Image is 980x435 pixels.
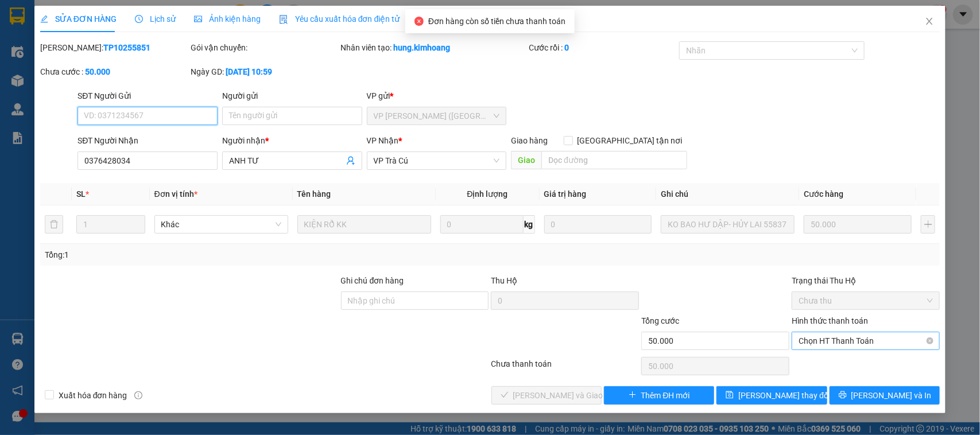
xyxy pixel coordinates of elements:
input: Ghi Chú [661,215,795,234]
button: save[PERSON_NAME] thay đổi [716,386,827,405]
span: save [726,391,734,400]
span: VP Trần Phú (Hàng) [374,107,500,125]
b: [DATE] 10:59 [226,67,272,76]
span: info-circle [134,391,142,399]
span: Tên hàng [297,189,331,199]
span: Định lượng [467,189,508,199]
label: Hình thức thanh toán [792,316,868,325]
button: delete [45,215,63,234]
div: SĐT Người Gửi [78,90,218,102]
button: plus [921,215,935,234]
b: hung.kimhoang [394,43,451,52]
span: Đơn hàng còn số tiền chưa thanh toán [428,17,565,26]
div: Gói vận chuyển: [191,41,339,54]
input: VD: Bàn, Ghế [297,215,431,234]
button: plusThêm ĐH mới [604,386,714,405]
input: 0 [804,215,912,234]
span: [PERSON_NAME] thay đổi [738,389,830,402]
span: Giao hàng [511,136,548,145]
span: Thu Hộ [491,276,517,285]
span: Cước hàng [804,189,843,199]
input: Ghi chú đơn hàng [341,292,489,310]
label: Ghi chú đơn hàng [341,276,404,285]
span: clock-circle [135,15,143,23]
div: Người gửi [222,90,362,102]
span: SL [76,189,86,199]
div: SĐT Người Nhận [78,134,218,147]
span: close-circle [927,337,933,344]
span: Tổng cước [641,316,679,325]
span: [PERSON_NAME] và In [851,389,932,402]
span: Giá trị hàng [544,189,587,199]
span: Xuất hóa đơn hàng [54,389,132,402]
div: Người nhận [222,134,362,147]
span: Thêm ĐH mới [641,389,690,402]
th: Ghi chú [656,183,799,205]
span: Chọn HT Thanh Toán [799,332,933,349]
span: plus [629,391,637,400]
b: TP10255851 [103,43,150,52]
span: Giao [511,151,541,169]
div: Ngày GD: [191,65,339,78]
span: Lịch sử [135,14,176,24]
span: printer [839,391,847,400]
div: Trạng thái Thu Hộ [792,274,940,287]
span: user-add [346,156,355,165]
div: [PERSON_NAME]: [40,41,188,54]
span: picture [194,15,202,23]
div: Chưa thanh toán [490,358,641,378]
div: VP gửi [367,90,507,102]
div: Nhân viên tạo: [341,41,526,54]
span: VP Trà Cú [374,152,500,169]
div: Chưa cước : [40,65,188,78]
span: close [925,17,934,26]
span: close-circle [415,17,424,26]
span: Ảnh kiện hàng [194,14,261,24]
input: 0 [544,215,652,234]
div: Tổng: 1 [45,248,379,261]
span: [GEOGRAPHIC_DATA] tận nơi [573,134,687,147]
span: VP Nhận [367,136,399,145]
span: Đơn vị tính [154,189,197,199]
button: Close [913,6,946,38]
span: edit [40,15,48,23]
b: 50.000 [85,67,110,76]
div: Cước rồi : [529,41,677,54]
span: Yêu cầu xuất hóa đơn điện tử [279,14,400,24]
span: SỬA ĐƠN HÀNG [40,14,117,24]
b: 0 [564,43,569,52]
button: check[PERSON_NAME] và Giao hàng [491,386,602,405]
button: printer[PERSON_NAME] và In [830,386,940,405]
span: kg [524,215,535,234]
input: Dọc đường [541,151,687,169]
span: Khác [161,216,281,233]
img: icon [279,15,288,24]
span: Chưa thu [799,292,933,309]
